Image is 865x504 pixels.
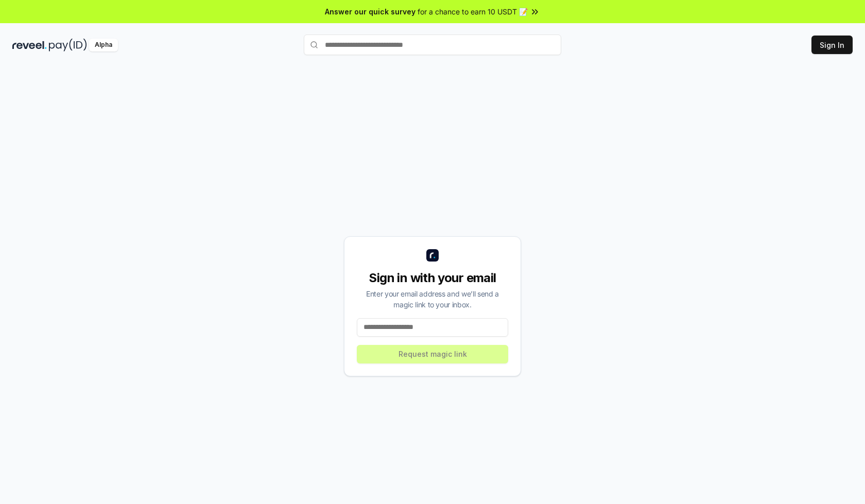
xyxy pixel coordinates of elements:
[811,36,853,54] button: Sign In
[12,39,47,51] img: reveel_dark
[426,249,439,262] img: logo_small
[357,288,508,310] div: Enter your email address and we’ll send a magic link to your inbox.
[418,6,528,17] span: for a chance to earn 10 USDT 📝
[325,6,416,17] span: Answer our quick survey
[89,39,118,51] div: Alpha
[357,270,508,286] div: Sign in with your email
[49,39,87,51] img: pay_id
